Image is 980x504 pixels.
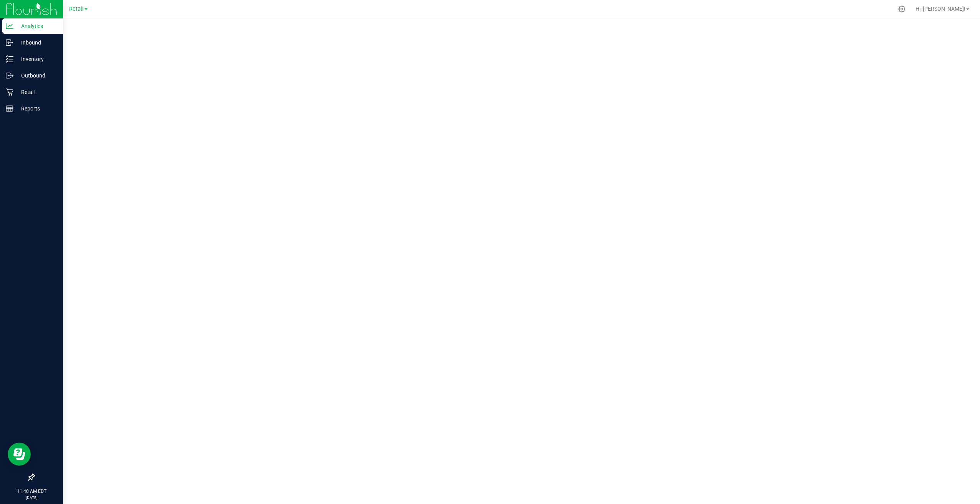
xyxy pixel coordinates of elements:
span: Hi, [PERSON_NAME]! [915,6,965,12]
div: Manage settings [897,5,907,13]
p: Retail [13,87,60,97]
p: Reports [13,104,60,113]
p: Analytics [13,21,60,31]
inline-svg: Reports [6,105,13,112]
p: Inventory [13,54,60,64]
span: Retail [69,6,84,12]
p: Inbound [13,38,60,47]
inline-svg: Retail [6,88,13,96]
inline-svg: Outbound [6,72,13,79]
iframe: Resource center [8,443,31,466]
inline-svg: Inbound [6,39,13,46]
p: Outbound [13,71,60,80]
inline-svg: Analytics [6,22,13,30]
p: 11:40 AM EDT [3,488,60,495]
p: [DATE] [3,495,60,501]
inline-svg: Inventory [6,55,13,63]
